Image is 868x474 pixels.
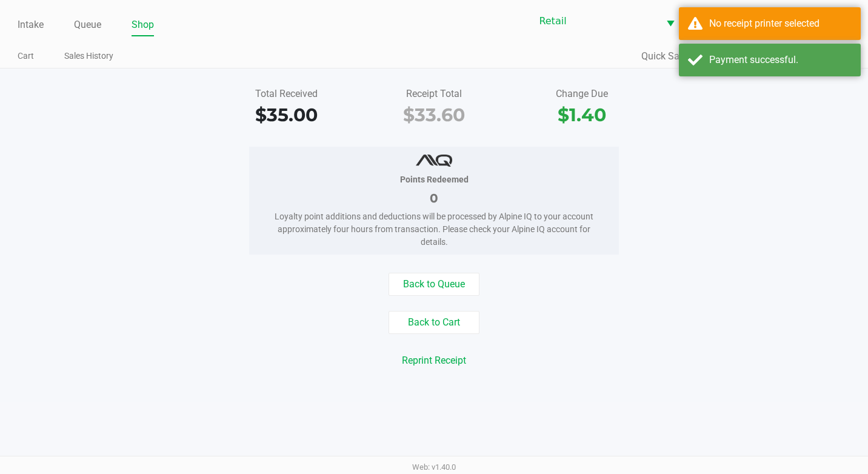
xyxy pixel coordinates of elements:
div: Loyalty point additions and deductions will be processed by Alpine IQ to your account approximate... [267,210,601,249]
a: Sales History [64,48,113,64]
button: Back to Cart [389,311,479,334]
div: $35.00 [222,101,352,129]
div: Receipt Total [369,87,499,101]
div: Change Due [517,87,647,101]
div: 0 [267,189,601,207]
span: Retail [539,14,652,28]
a: Cart [18,48,34,64]
div: Points Redeemed [267,173,601,186]
button: Select [659,7,682,35]
a: Shop [132,16,154,33]
a: Intake [18,16,44,33]
a: Queue [74,16,101,33]
div: Total Received [222,87,352,101]
button: Quick Sale [641,49,687,64]
button: Back to Queue [389,273,479,296]
div: No receipt printer selected [709,16,852,31]
button: Reprint Receipt [394,349,474,372]
div: $1.40 [517,101,647,129]
div: Payment successful. [709,53,852,67]
span: Web: v1.40.0 [412,462,456,472]
div: $33.60 [369,101,499,129]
